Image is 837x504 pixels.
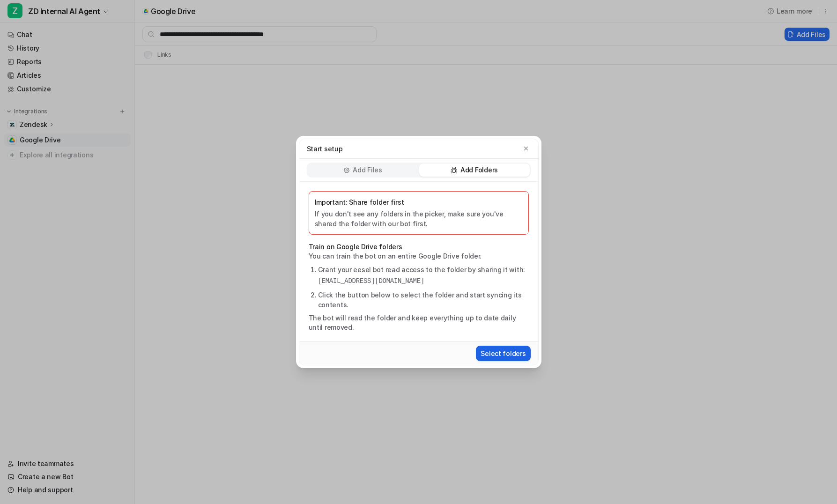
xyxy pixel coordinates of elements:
p: If you don't see any folders in the picker, make sure you've shared the folder with our bot first. [315,209,523,229]
button: Select folders [476,346,530,361]
p: Train on Google Drive folders [309,242,529,252]
p: Important: Share folder first [315,197,523,207]
li: Click the button below to select the folder and start syncing its contents. [318,290,529,310]
p: You can train the bot on an entire Google Drive folder. [309,252,529,261]
p: Add Files [353,165,382,175]
p: Add Folders [460,165,498,175]
pre: [EMAIL_ADDRESS][DOMAIN_NAME] [318,276,529,286]
p: The bot will read the folder and keep everything up to date daily until removed. [309,313,529,332]
p: Start setup [307,144,343,154]
li: Grant your eesel bot read access to the folder by sharing it with: [318,265,529,286]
